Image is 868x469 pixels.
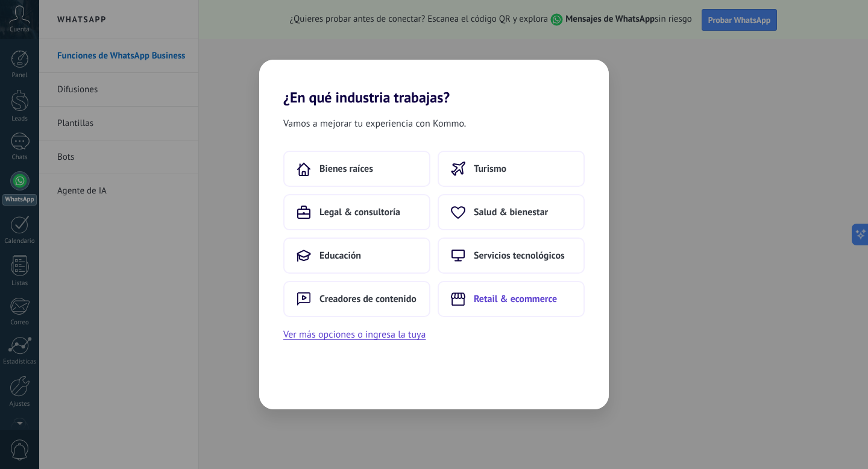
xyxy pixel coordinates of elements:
[319,206,400,218] span: Legal & consultoría
[283,116,466,131] span: Vamos a mejorar tu experiencia con Kommo.
[283,151,430,187] button: Bienes raíces
[474,163,506,175] span: Turismo
[319,293,417,305] span: Creadores de contenido
[283,281,430,317] button: Creadores de contenido
[438,151,585,187] button: Turismo
[283,194,430,230] button: Legal & consultoría
[319,250,361,262] span: Educación
[438,194,585,230] button: Salud & bienestar
[283,238,430,274] button: Educación
[259,60,609,106] h2: ¿En qué industria trabajas?
[438,281,585,317] button: Retail & ecommerce
[474,206,548,218] span: Salud & bienestar
[474,250,565,262] span: Servicios tecnológicos
[319,163,373,175] span: Bienes raíces
[283,327,426,342] button: Ver más opciones o ingresa la tuya
[438,238,585,274] button: Servicios tecnológicos
[474,293,557,305] span: Retail & ecommerce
